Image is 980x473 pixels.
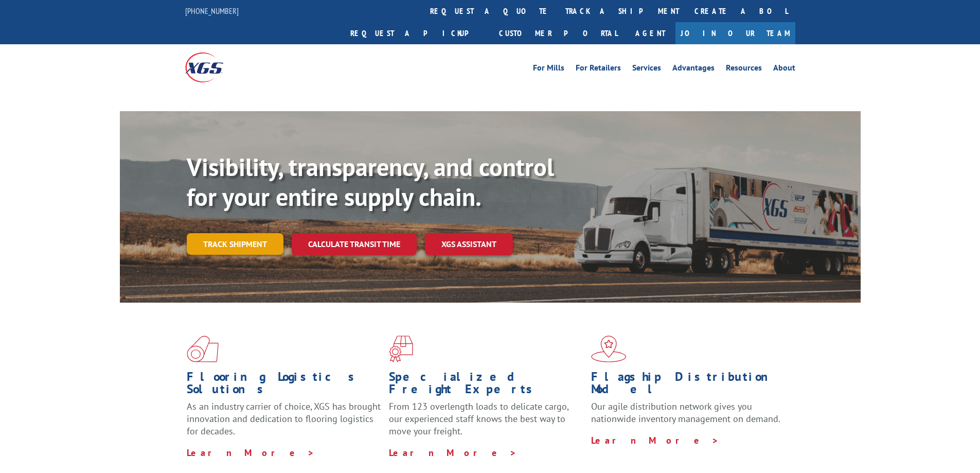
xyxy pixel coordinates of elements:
a: [PHONE_NUMBER] [185,6,239,16]
a: Calculate transit time [292,233,417,255]
a: XGS ASSISTANT [425,233,513,255]
a: For Mills [533,64,564,75]
b: Visibility, transparency, and control for your entire supply chain. [187,151,554,213]
h1: Flooring Logistics Solutions [187,371,381,400]
p: From 123 overlength loads to delicate cargo, our experienced staff knows the best way to move you... [389,400,583,446]
a: Join Our Team [675,22,795,44]
a: Learn More > [389,447,517,459]
span: Our agile distribution network gives you nationwide inventory management on demand. [591,400,780,425]
a: For Retailers [576,64,621,75]
img: xgs-icon-focused-on-flooring-red [389,336,413,362]
a: Request a pickup [343,22,491,44]
h1: Specialized Freight Experts [389,371,583,400]
img: xgs-icon-flagship-distribution-model-red [591,336,627,362]
a: Advantages [672,64,715,75]
a: Learn More > [187,447,315,459]
a: Customer Portal [491,22,625,44]
h1: Flagship Distribution Model [591,371,786,400]
a: Resources [726,64,762,75]
a: Track shipment [187,233,283,255]
a: Learn More > [591,434,719,446]
a: Services [632,64,661,75]
a: Agent [625,22,675,44]
img: xgs-icon-total-supply-chain-intelligence-red [187,336,219,362]
a: About [773,64,795,75]
span: As an industry carrier of choice, XGS has brought innovation and dedication to flooring logistics... [187,400,381,437]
